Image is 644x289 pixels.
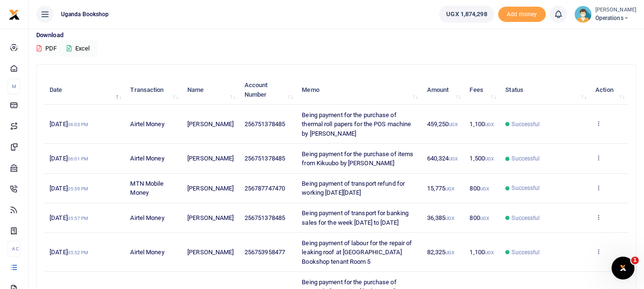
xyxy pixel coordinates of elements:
[239,75,297,105] th: Account Number: activate to sort column ascending
[427,155,458,162] span: 640,324
[130,249,164,256] span: Airtel Money
[427,214,455,221] span: 36,385
[449,122,458,127] small: UGX
[480,186,489,191] small: UGX
[464,75,500,105] th: Fees: activate to sort column ascending
[130,214,164,221] span: Airtel Money
[36,30,636,40] p: Download
[296,75,421,105] th: Memo: activate to sort column ascending
[68,216,89,221] small: 05:57 PM
[182,75,239,105] th: Name: activate to sort column ascending
[427,249,455,256] span: 82,325
[439,6,494,23] a: UGX 1,874,298
[595,6,636,14] small: [PERSON_NAME]
[485,122,494,127] small: UGX
[500,75,590,105] th: Status: activate to sort column ascending
[130,180,164,197] span: MTN Mobile Money
[50,214,88,221] span: [DATE]
[68,156,89,161] small: 06:01 PM
[498,10,546,17] a: Add money
[9,9,20,20] img: logo-small
[445,186,454,191] small: UGX
[44,75,125,105] th: Date: activate to sort column descending
[498,7,546,22] li: Toup your wallet
[302,209,409,226] span: Being payment of transport for banking sales for the week [DATE] to [DATE]
[187,155,234,162] span: [PERSON_NAME]
[470,155,494,162] span: 1,500
[302,150,413,167] span: Being payment for the purchase of items from Kikuubo by [PERSON_NAME]
[245,249,285,256] span: 256753958477
[511,248,540,257] span: Successful
[36,40,57,57] button: PDF
[68,250,89,255] small: 05:52 PM
[187,214,234,221] span: [PERSON_NAME]
[50,185,88,192] span: [DATE]
[50,155,88,162] span: [DATE]
[8,79,20,94] li: M
[50,120,88,128] span: [DATE]
[470,185,489,192] span: 800
[427,185,455,192] span: 15,775
[470,214,489,221] span: 800
[187,120,234,128] span: [PERSON_NAME]
[8,241,20,257] li: Ac
[435,6,498,23] li: Wallet ballance
[480,216,489,221] small: UGX
[9,10,20,18] a: logo-small logo-large logo-large
[245,214,285,221] span: 256751378485
[470,120,494,128] span: 1,100
[446,10,487,19] span: UGX 1,874,298
[511,184,540,192] span: Successful
[511,120,540,129] span: Successful
[59,40,98,57] button: Excel
[50,249,88,256] span: [DATE]
[130,120,164,128] span: Airtel Money
[485,156,494,161] small: UGX
[187,185,234,192] span: [PERSON_NAME]
[449,156,458,161] small: UGX
[631,257,639,264] span: 1
[511,154,540,163] span: Successful
[245,185,285,192] span: 256787747470
[125,75,182,105] th: Transaction: activate to sort column ascending
[445,250,454,255] small: UGX
[612,257,634,279] iframe: Intercom live chat
[511,214,540,222] span: Successful
[485,250,494,255] small: UGX
[245,120,285,128] span: 256751378485
[245,155,285,162] span: 256751378485
[590,75,628,105] th: Action: activate to sort column ascending
[574,6,636,23] a: profile-user [PERSON_NAME] Operations
[302,180,405,197] span: Being payment of transport refund for working [DATE][DATE]
[421,75,464,105] th: Amount: activate to sort column ascending
[57,10,113,19] span: Uganda bookshop
[427,120,458,128] span: 459,250
[68,122,89,127] small: 06:03 PM
[445,216,454,221] small: UGX
[470,249,494,256] span: 1,100
[187,249,234,256] span: [PERSON_NAME]
[302,111,411,137] span: Being payment for the purchase of thermal roll papers for the POS machine by [PERSON_NAME]
[68,186,89,191] small: 05:59 PM
[130,155,164,162] span: Airtel Money
[302,239,412,265] span: Being payment of labour for the repair of leaking roof at [GEOGRAPHIC_DATA] Bookshop tenant Room 5
[498,7,546,22] span: Add money
[595,14,636,22] span: Operations
[574,6,592,23] img: profile-user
